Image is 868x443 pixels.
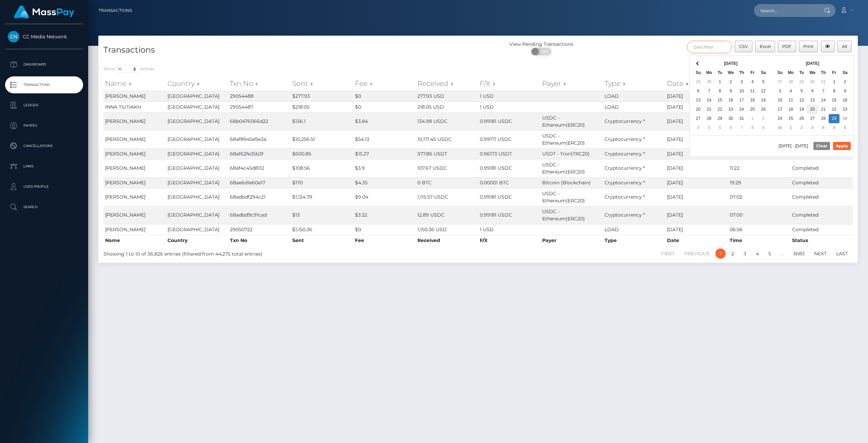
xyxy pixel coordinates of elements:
td: 27 [693,114,704,123]
th: Payer [540,235,603,246]
span: Bitcoin (Blockchain) [542,180,591,186]
span: [DATE] - [DATE] [779,144,811,148]
td: 30 [807,77,818,87]
td: 12 [758,87,769,96]
td: 14 [818,96,829,105]
td: 8 [714,87,725,96]
td: 3 [736,77,747,87]
td: 0.99181 USDC [478,206,540,224]
td: 68adbd9c91cad [228,206,291,224]
td: 26 [796,114,807,123]
td: 9 [840,87,850,96]
span: CC Media Network [5,34,83,40]
td: Cryptocurrency * [603,130,665,148]
span: USDC - Ethereum(ERC20) [542,162,585,175]
td: 23 [840,105,850,114]
td: $3.9 [353,159,416,177]
td: 19:29 [728,177,790,188]
td: Cryptocurrency * [603,206,665,224]
td: $15.27 [353,148,416,159]
label: Show entries [103,65,154,73]
a: Links [5,158,83,175]
td: Completed [790,159,853,177]
td: 0.96173 USDT [478,148,540,159]
a: Next [810,248,830,259]
td: 11 [785,96,796,105]
td: Completed [790,177,853,188]
th: Txn No [228,235,291,246]
input: Date filter [687,41,732,53]
th: We [807,68,818,77]
td: 13 [807,96,818,105]
td: 19 [796,105,807,114]
th: [DATE] [704,59,758,68]
th: Received: activate to sort column ascending [416,77,478,90]
p: User Profile [8,182,80,192]
p: Transactions [8,80,80,90]
td: 30 [840,114,850,123]
td: 29 [714,114,725,123]
th: Th [736,68,747,77]
td: 10 [736,87,747,96]
td: 107.67 USDC [416,159,478,177]
div: Showing 1 to 10 of 36,826 entries (filtered from 44,275 total entries) [103,248,410,258]
td: 3 [774,87,785,96]
button: PDF [778,41,796,52]
td: 26 [758,105,769,114]
p: Cancellations [8,141,80,151]
td: $170 [291,177,353,188]
td: 1 USD [478,224,540,235]
td: 68af8945e9e3a [228,130,291,148]
th: [DATE] [785,59,840,68]
a: 3683 [789,248,808,259]
td: [GEOGRAPHIC_DATA] [166,91,228,101]
td: [DATE] [665,112,728,130]
td: 31 [818,77,829,87]
a: Transactions [99,3,132,18]
td: $136.1 [291,112,353,130]
td: 30 [704,77,714,87]
a: 4 [752,248,763,259]
td: [GEOGRAPHIC_DATA] [166,101,228,112]
td: 27 [774,77,785,87]
span: [PERSON_NAME] [105,118,145,124]
td: 25 [747,105,758,114]
td: 29 [693,77,704,87]
th: Fr [747,68,758,77]
td: 8 [747,123,758,132]
select: Showentries [115,65,140,73]
p: Payees [8,121,80,131]
td: Completed [790,188,853,206]
td: 07:00 [728,206,790,224]
td: 0.00001 BTC [478,177,540,188]
td: $4.35 [353,177,416,188]
td: [DATE] [665,91,728,101]
a: Ledger [5,97,83,114]
td: 12.89 USDC [416,206,478,224]
td: 1 [785,123,796,132]
span: PDF [782,44,791,49]
td: 16 [725,96,736,105]
span: USDC - Ethereum(ERC20) [542,115,585,128]
td: LOAD [603,101,665,112]
td: [GEOGRAPHIC_DATA] [166,224,228,235]
td: 68adbdf294c21 [228,188,291,206]
td: 29050722 [228,224,291,235]
td: LOAD [603,91,665,101]
div: View Pending Transactions [478,41,605,48]
span: Excel [760,44,771,49]
td: $9.04 [353,188,416,206]
a: User Profile [5,178,83,195]
td: 6 [693,87,704,96]
td: 68af62fe35b3f [228,148,291,159]
td: 29054488 [228,91,291,101]
img: CC Media Network [8,31,19,42]
td: 06:56 [728,224,790,235]
td: Completed [790,224,853,235]
h4: Transactions [103,44,473,56]
th: Tu [714,68,725,77]
td: 0.99181 USDC [478,188,540,206]
th: Received [416,235,478,246]
td: 9 [758,123,769,132]
td: [GEOGRAPHIC_DATA] [166,206,228,224]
